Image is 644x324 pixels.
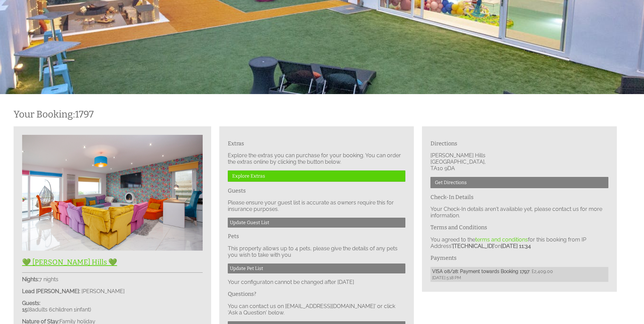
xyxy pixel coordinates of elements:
[72,306,90,313] span: infant
[22,258,203,267] h2: 💚 [PERSON_NAME] Hills 💚
[81,288,125,294] span: [PERSON_NAME]
[430,140,608,147] h3: Directions
[22,246,203,266] a: 💚 [PERSON_NAME] Hills 💚
[228,245,406,258] p: This property allows up to 4 pets, please give the details of any pets you wish to take with you
[22,306,27,313] strong: 15
[74,306,76,313] span: 1
[49,306,52,313] span: 6
[29,306,32,313] span: 8
[64,306,72,313] span: ren
[22,276,203,283] p: 7 nights
[48,306,72,313] span: child
[228,170,406,182] a: Explore Extras
[45,306,48,313] span: s
[430,255,608,261] h3: Payments
[228,233,406,239] h3: Pets
[228,303,406,316] p: You can contact us on [EMAIL_ADDRESS][DOMAIN_NAME]' or click 'Ask a Question' below.
[228,291,406,297] h3: Questions?
[430,152,608,172] p: [PERSON_NAME] Hills [GEOGRAPHIC_DATA], TA10 9DA
[452,243,495,249] strong: '[TECHNICAL_ID]'
[29,306,48,313] span: adult
[14,109,622,120] h1: 1797
[430,267,608,282] li: : £2,409.00
[22,276,39,283] strong: Nights:
[228,152,406,165] p: Explore the extras you can purchase for your booking. You can order the extras online by clicking...
[22,135,203,251] img: An image of '💚 Halula Hills 💚'
[501,243,531,249] strong: [DATE] 11:34
[430,206,608,219] p: Your Check-In details aren't available yet, please contact us for more information.
[22,300,40,306] strong: Guests:
[228,187,406,194] h3: Guests
[22,306,91,313] span: ( )
[228,140,406,147] h3: Extras
[432,275,607,280] span: [DATE] 5:18 PM
[228,218,406,228] a: Update Guest List
[228,279,406,285] p: Your configuraton cannot be changed after [DATE]
[228,264,406,273] a: Update Pet List
[14,109,75,120] a: Your Booking:
[430,224,608,231] h3: Terms and Conditions
[430,236,608,249] p: You agreed to the for this booking from IP Address on
[430,177,608,188] a: Get Directions
[22,288,80,294] strong: Lead [PERSON_NAME]:
[430,194,608,200] h3: Check-In Details
[228,199,406,212] p: Please ensure your guest list is accurate as owners require this for insurance purposes.
[475,236,528,243] a: terms and conditions
[432,269,529,274] strong: VISA 08/28: Payment towards Booking 1797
